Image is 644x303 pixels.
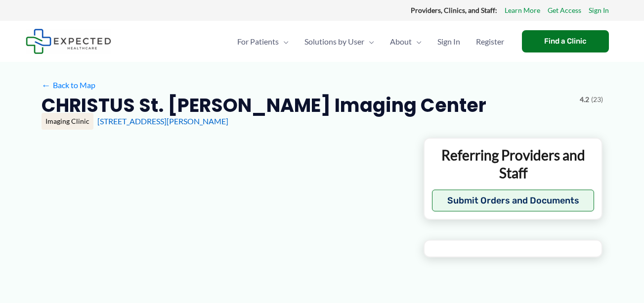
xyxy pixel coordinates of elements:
[279,24,289,59] span: Menu Toggle
[505,4,540,17] a: Learn More
[432,190,595,211] button: Submit Orders and Documents
[476,24,504,59] span: Register
[229,24,297,59] a: For PatientsMenu Toggle
[237,24,279,59] span: For Patients
[468,24,512,59] a: Register
[429,24,468,59] a: Sign In
[42,113,93,130] div: Imaging Clinic
[390,24,412,59] span: About
[229,24,512,59] nav: Primary Site Navigation
[42,80,51,90] span: ←
[304,24,364,59] span: Solutions by User
[580,93,589,106] span: 4.2
[591,93,603,106] span: (23)
[411,6,497,14] strong: Providers, Clinics, and Staff:
[548,4,581,17] a: Get Access
[382,24,429,59] a: AboutMenu Toggle
[297,24,382,59] a: Solutions by UserMenu Toggle
[437,24,460,59] span: Sign In
[97,116,228,126] a: [STREET_ADDRESS][PERSON_NAME]
[42,93,486,117] h2: CHRISTUS St. [PERSON_NAME] Imaging Center
[432,146,595,182] p: Referring Providers and Staff
[364,24,374,59] span: Menu Toggle
[522,30,609,52] a: Find a Clinic
[412,24,422,59] span: Menu Toggle
[26,29,111,54] img: Expected Healthcare Logo - side, dark font, small
[589,4,609,17] a: Sign In
[42,78,95,93] a: ←Back to Map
